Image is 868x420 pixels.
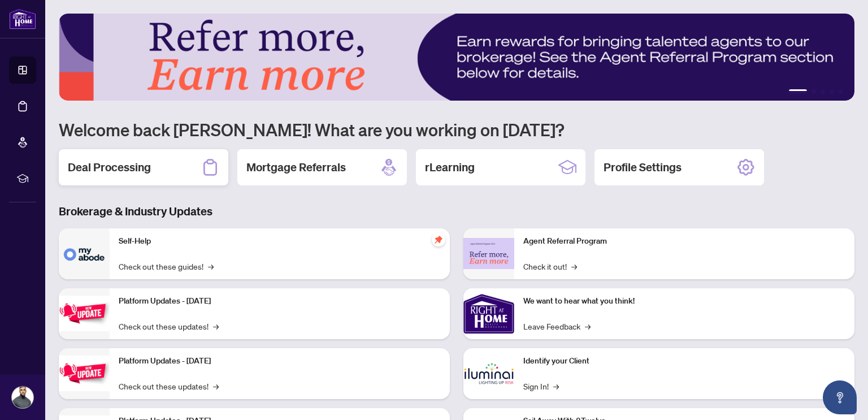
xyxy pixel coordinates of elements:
[119,355,441,367] p: Platform Updates - [DATE]
[9,8,36,29] img: logo
[523,235,845,248] p: Agent Referral Program
[119,295,441,308] p: Platform Updates - [DATE]
[523,260,577,272] a: Check it out!→
[59,356,110,391] img: Platform Updates - July 8, 2025
[213,380,219,392] span: →
[553,380,559,392] span: →
[119,260,214,272] a: Check out these guides!→
[68,159,151,175] h2: Deal Processing
[59,14,854,101] img: Slide 0
[604,159,682,175] h2: Profile Settings
[119,380,219,392] a: Check out these updates!→
[59,203,854,219] h3: Brokerage & Industry Updates
[821,89,825,94] button: 3
[12,387,33,408] img: Profile Icon
[523,295,845,308] p: We want to hear what you think!
[523,355,845,367] p: Identify your Client
[571,260,577,272] span: →
[425,159,475,175] h2: rLearning
[585,320,591,332] span: →
[59,296,110,331] img: Platform Updates - July 21, 2025
[208,260,214,272] span: →
[463,348,514,399] img: Identify your Client
[523,320,591,332] a: Leave Feedback→
[119,320,219,332] a: Check out these updates!→
[59,228,110,279] img: Self-Help
[839,89,843,94] button: 5
[830,89,834,94] button: 4
[523,380,559,392] a: Sign In!→
[213,320,219,332] span: →
[119,235,441,248] p: Self-Help
[811,89,816,94] button: 2
[463,288,514,339] img: We want to hear what you think!
[789,89,807,94] button: 1
[246,159,346,175] h2: Mortgage Referrals
[823,380,857,414] button: Open asap
[432,233,445,246] span: pushpin
[463,238,514,269] img: Agent Referral Program
[59,119,854,140] h1: Welcome back [PERSON_NAME]! What are you working on [DATE]?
